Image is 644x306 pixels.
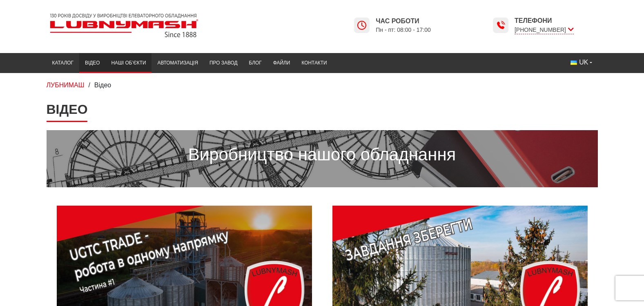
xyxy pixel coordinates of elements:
[376,26,431,34] span: Пн - пт: 08:00 - 17:00
[515,16,574,25] span: Телефони
[204,55,243,71] a: Про завод
[579,58,588,67] span: UK
[565,55,597,70] button: UK
[496,20,506,30] img: Lubnymash time icon
[570,60,577,65] img: Українська
[79,55,105,71] a: Відео
[267,55,296,71] a: Файли
[53,143,591,167] p: Виробництво нашого обладнання
[515,26,574,34] span: [PHONE_NUMBER]
[105,55,152,71] a: Наші об’єкти
[47,55,79,71] a: Каталог
[243,55,267,71] a: Блог
[357,20,367,30] img: Lubnymash time icon
[94,82,111,89] span: Відео
[296,55,332,71] a: Контакти
[47,102,598,122] h1: Відео
[47,10,202,41] img: Lubnymash
[88,82,90,89] span: /
[152,55,204,71] a: Автоматизація
[376,17,431,26] span: Час роботи
[47,82,85,89] a: ЛУБНИМАШ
